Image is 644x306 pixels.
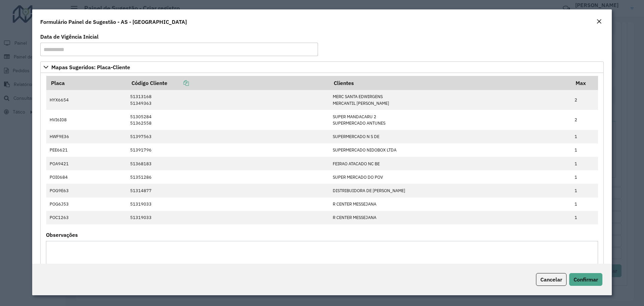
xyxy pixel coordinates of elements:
td: R CENTER MESSEJANA [329,211,571,224]
td: 51314877 [127,184,329,197]
label: Observações [46,231,78,239]
th: Código Cliente [127,76,329,90]
td: POG9E63 [46,184,127,197]
button: Confirmar [569,273,602,286]
label: Data de Vigência Inicial [40,33,99,41]
td: DISTRIBUIDORA DE [PERSON_NAME] [329,184,571,197]
td: 51319033 [127,198,329,211]
td: 51305284 51362558 [127,110,329,130]
span: Cancelar [540,276,562,283]
td: FEIRAO ATACADO NC BE [329,157,571,170]
td: HVI6I08 [46,110,127,130]
td: 51397563 [127,130,329,143]
td: SUPERMERCADO NIDOBOX LTDA [329,143,571,157]
em: Fechar [596,19,602,24]
button: Close [594,17,604,26]
td: 1 [571,170,598,184]
a: Copiar [167,80,189,86]
td: HWF9E36 [46,130,127,143]
td: POI0684 [46,170,127,184]
td: 1 [571,130,598,143]
th: Max [571,76,598,90]
td: HYX6654 [46,90,127,110]
td: POG6J53 [46,198,127,211]
a: Mapas Sugeridos: Placa-Cliente [40,61,604,73]
td: 1 [571,198,598,211]
td: MERC SANTA EDWIRGENS MERCANTIL [PERSON_NAME] [329,90,571,110]
th: Placa [46,76,127,90]
td: SUPER MERCADO DO POV [329,170,571,184]
td: SUPER MANDACARU 2 SUPERMERCADO ANTUNES [329,110,571,130]
th: Clientes [329,76,571,90]
td: 1 [571,211,598,224]
td: 51368183 [127,157,329,170]
span: Confirmar [574,276,598,283]
td: 1 [571,184,598,197]
td: 2 [571,90,598,110]
button: Cancelar [536,273,567,286]
td: PEE6621 [46,143,127,157]
td: 2 [571,110,598,130]
span: Mapas Sugeridos: Placa-Cliente [51,64,130,70]
td: R CENTER MESSEJANA [329,198,571,211]
td: POA9421 [46,157,127,170]
td: 51313168 51349363 [127,90,329,110]
td: SUPERMERCADO N S DE [329,130,571,143]
td: 51391796 [127,143,329,157]
td: 51319033 [127,211,329,224]
h4: Formulário Painel de Sugestão - AS - [GEOGRAPHIC_DATA] [40,18,187,26]
td: POC1263 [46,211,127,224]
td: 1 [571,157,598,170]
td: 51351286 [127,170,329,184]
td: 1 [571,143,598,157]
